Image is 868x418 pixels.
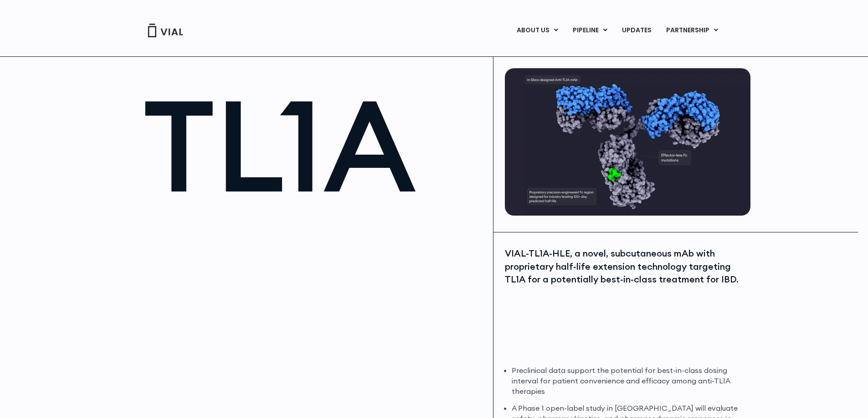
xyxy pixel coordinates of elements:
[509,23,565,38] a: ABOUT USMenu Toggle
[565,23,614,38] a: PIPELINEMenu Toggle
[659,23,725,38] a: PARTNERSHIPMenu Toggle
[512,365,748,397] li: Preclinical data support the potential for best-in-class dosing interval for patient convenience ...
[615,23,658,38] a: UPDATES
[143,82,484,209] h1: TL1A
[505,247,748,286] div: VIAL-TL1A-HLE, a novel, subcutaneous mAb with proprietary half-life extension technology targetin...
[505,68,750,216] img: TL1A antibody diagram.
[147,24,184,37] img: Vial Logo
